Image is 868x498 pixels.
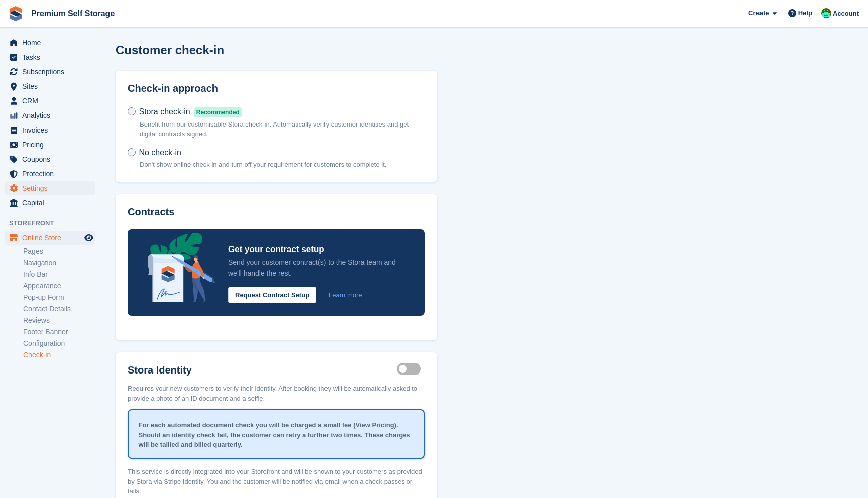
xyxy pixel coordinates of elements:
[5,181,95,195] a: menu
[22,181,82,195] span: Settings
[5,79,95,93] a: menu
[22,79,82,93] span: Sites
[22,65,82,79] span: Subscriptions
[5,138,95,152] a: menu
[329,290,362,300] a: Learn more
[139,148,181,157] span: No check-in
[140,160,386,170] p: Don't show online check in and turn off your requirement for customers to complete it.
[356,421,394,429] a: View Pricing
[22,196,82,210] span: Capital
[27,5,119,22] a: Premium Self Storage
[23,246,95,256] a: Pages
[23,339,95,348] a: Configuration
[128,206,425,218] h3: Contracts
[22,94,82,108] span: CRM
[5,167,95,181] a: menu
[83,232,95,244] a: Preview store
[23,316,95,325] a: Reviews
[22,108,82,122] span: Analytics
[798,8,812,18] span: Help
[5,108,95,122] a: menu
[23,258,95,268] a: Navigation
[128,83,425,94] h2: Check-in approach
[23,281,95,291] a: Appearance
[23,293,95,302] a: Pop-up Form
[5,152,95,166] a: menu
[22,152,82,166] span: Coupons
[8,6,23,21] img: stora-icon-8386f47178a22dfd0bd8f6a31ec36ba5ce8667c1dd55bd0f319d3a0aa187defe.svg
[397,368,425,370] label: Identity proof enabled
[194,107,242,117] span: Recommended
[22,167,82,181] span: Protection
[116,43,224,57] h1: Customer check-in
[5,196,95,210] a: menu
[228,257,405,279] p: Send your customer contract(s) to the Stora team and we'll handle the rest.
[9,218,100,228] span: Storefront
[821,8,831,18] img: Anthony Bell
[22,36,82,50] span: Home
[22,50,82,64] span: Tasks
[129,412,424,458] div: For each automated document check you will be charged a small fee ( ). Should an identity check f...
[22,138,82,152] span: Pricing
[139,107,190,116] span: Stora check-in
[23,270,95,279] a: Info Bar
[128,378,425,403] p: Requires your new customers to verify their identity. After booking they will be automatically as...
[22,231,82,245] span: Online Store
[23,327,95,337] a: Footer Banner
[128,148,136,156] input: No check-in Don't show online check in and turn off your requirement for customers to complete it.
[5,50,95,64] a: menu
[833,9,859,19] span: Account
[148,233,216,302] img: integrated-contracts-announcement-icon-4bcc16208f3049d2eff6d38435ce2bd7c70663ee5dfbe56b0d99acac82...
[128,107,136,115] input: Stora check-inRecommended Benefit from our customisable Stora check-in. Automatically verify cust...
[23,350,95,360] a: Check-in
[5,94,95,108] a: menu
[5,65,95,79] a: menu
[128,364,397,376] label: Stora Identity
[228,287,316,303] button: Request Contract Setup
[5,36,95,50] a: menu
[128,461,425,496] p: This service is directly integrated into your Storefront and will be shown to your customers as p...
[748,8,769,18] span: Create
[228,242,405,257] p: Get your contract setup
[140,119,425,139] p: Benefit from our customisable Stora check-in. Automatically verify customer identities and get di...
[23,304,95,314] a: Contact Details
[5,231,95,245] a: menu
[5,123,95,137] a: menu
[22,123,82,137] span: Invoices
